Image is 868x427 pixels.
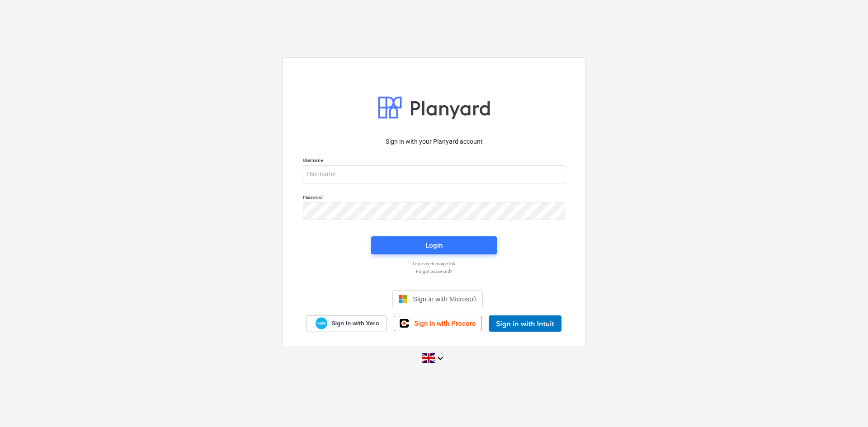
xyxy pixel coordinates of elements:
[298,268,570,274] a: Forgot password?
[394,316,481,331] a: Sign in with Procore
[371,236,497,254] button: Login
[435,353,446,364] i: keyboard_arrow_down
[413,295,477,303] span: Sign in with Microsoft
[303,137,565,146] p: Sign in with your Planyard account
[316,317,327,329] img: Xero logo
[303,165,565,183] input: Username
[331,319,379,328] span: Sign in with Xero
[398,295,407,304] img: Microsoft logo
[425,239,443,251] div: Login
[298,261,570,267] a: Log in with magic link
[303,157,565,165] p: Username
[303,194,565,202] p: Password
[307,315,387,331] a: Sign in with Xero
[414,319,476,328] span: Sign in with Procore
